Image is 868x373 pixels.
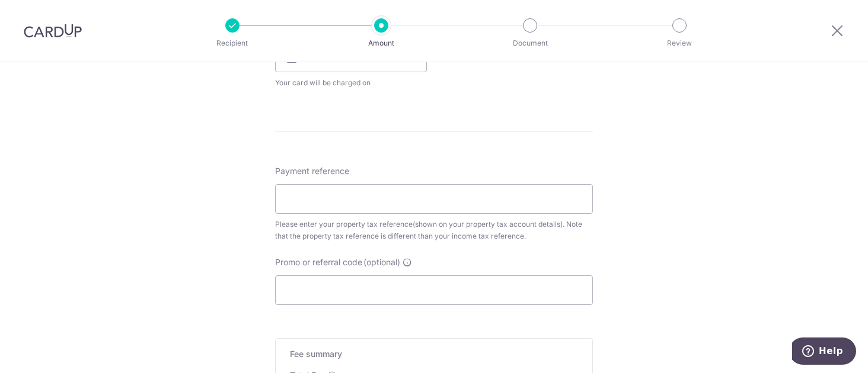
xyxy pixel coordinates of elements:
p: Recipient [189,37,276,49]
span: Your card will be charged on [275,77,427,89]
iframe: Opens a widget where you can find more information [792,337,856,367]
p: Review [636,37,723,49]
p: Document [486,37,574,49]
span: Promo or referral code [275,256,362,268]
div: Please enter your property tax reference(shown on your property tax account details). Note that t... [275,218,593,242]
span: Payment reference [275,165,349,177]
img: CardUp [24,24,82,38]
h5: Fee summary [290,348,578,360]
p: Amount [337,37,425,49]
span: (optional) [363,256,400,268]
